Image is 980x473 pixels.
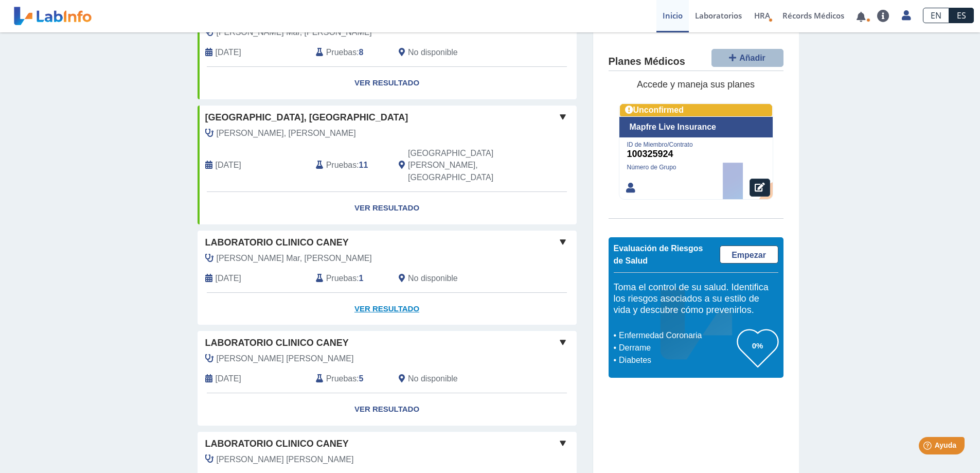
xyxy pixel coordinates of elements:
[616,342,737,354] li: Derrame
[326,373,357,385] span: Pruebas
[923,8,949,23] a: EN
[616,329,737,342] li: Enfermedad Coronaria
[308,147,391,184] div: :
[949,8,974,23] a: ES
[720,246,778,264] a: Empezar
[216,159,241,171] span: 2023-11-11
[326,272,357,285] span: Pruebas
[216,46,241,59] span: 2025-05-13
[308,373,391,385] div: :
[308,272,391,285] div: :
[359,161,368,169] b: 11
[711,49,783,67] button: Añadir
[308,46,391,59] div: :
[217,26,372,39] span: Fernandez Mar, Maria
[408,272,458,285] span: No disponible
[198,67,577,99] a: Ver Resultado
[408,46,458,59] span: No disponible
[739,54,765,62] span: Añadir
[217,453,354,466] span: Giron Morel, Jessie
[609,56,685,68] h4: Planes Médicos
[205,111,408,125] span: [GEOGRAPHIC_DATA], [GEOGRAPHIC_DATA]
[359,274,364,283] b: 1
[198,192,577,224] a: Ver Resultado
[888,433,969,462] iframe: Help widget launcher
[754,10,770,21] span: HRA
[732,251,766,259] span: Empezar
[217,353,354,365] span: Vazquez Diaz, Maria
[205,336,349,350] span: Laboratorio Clinico Caney
[217,252,372,265] span: Fernandez Mar, Maria
[737,339,778,352] h3: 0%
[359,374,364,383] b: 5
[216,373,241,385] span: 2025-09-02
[637,80,755,90] span: Accede y maneja sus planes
[616,354,737,366] li: Diabetes
[326,46,357,59] span: Pruebas
[408,373,458,385] span: No disponible
[408,147,522,184] span: San Juan, PR
[198,393,577,426] a: Ver Resultado
[326,159,357,171] span: Pruebas
[614,283,778,316] h5: Toma el control de su salud. Identifica los riesgos asociados a su estilo de vida y descubre cómo...
[216,272,241,285] span: 2025-09-25
[205,437,349,451] span: Laboratorio Clinico Caney
[614,244,703,265] span: Evaluación de Riesgos de Salud
[359,48,364,57] b: 8
[205,236,349,250] span: Laboratorio Clinico Caney
[198,293,577,325] a: Ver Resultado
[217,127,356,139] span: Lopez Rodriguez, Carmen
